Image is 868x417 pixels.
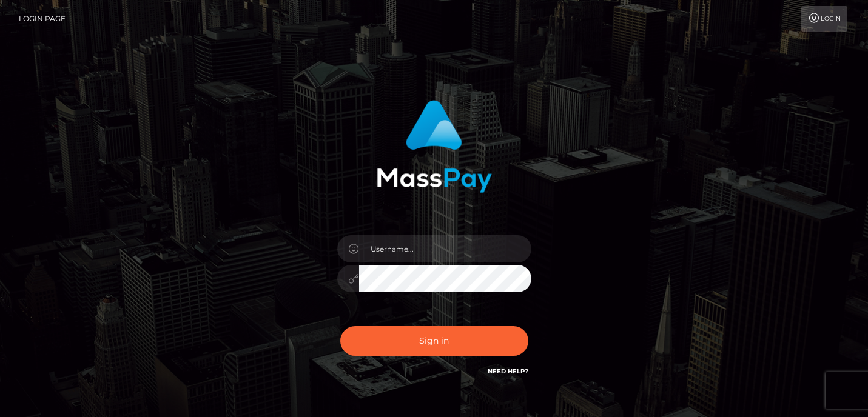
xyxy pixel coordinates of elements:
[340,326,528,356] button: Sign in
[488,367,528,375] a: Need Help?
[359,235,531,262] input: Username...
[19,6,66,32] a: Login Page
[377,100,492,193] img: MassPay Login
[801,6,847,32] a: Login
